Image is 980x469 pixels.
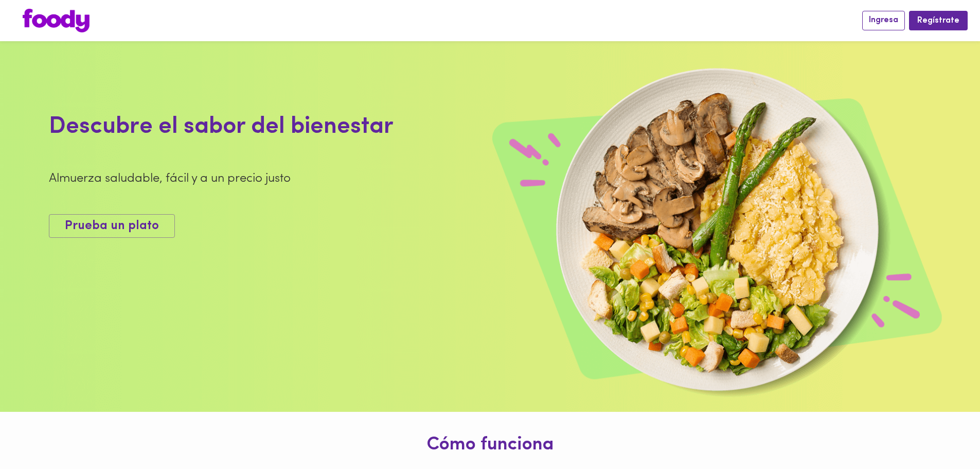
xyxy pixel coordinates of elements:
[917,16,959,26] span: Regístrate
[65,219,159,234] span: Prueba un plato
[23,9,90,32] img: logo.png
[862,11,905,30] button: Ingresa
[49,110,637,144] div: Descubre el sabor del bienestar
[8,435,972,456] h1: Cómo funciona
[909,11,968,30] button: Regístrate
[49,214,175,238] button: Prueba un plato
[49,170,637,187] div: Almuerza saludable, fácil y a un precio justo
[920,409,970,459] iframe: Messagebird Livechat Widget
[869,15,898,25] span: Ingresa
